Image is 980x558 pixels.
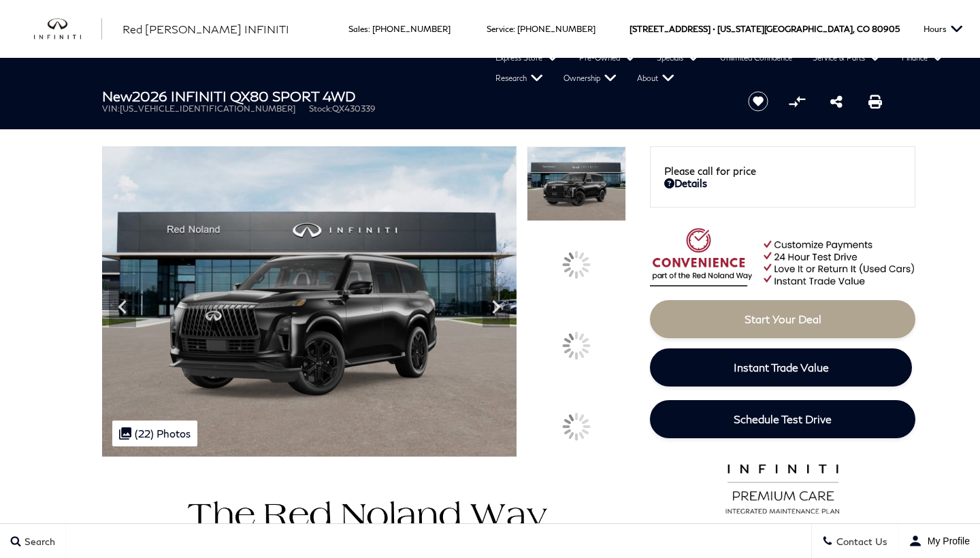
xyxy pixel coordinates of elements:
[368,24,370,34] span: :
[102,88,725,103] h1: 2026 INFINITI QX80 SPORT 4WD
[34,18,102,40] a: infiniti
[898,524,980,558] button: user-profile-menu
[112,421,197,446] div: (22) Photos
[664,165,756,177] span: Please call for price
[102,103,120,114] span: VIN:
[21,536,55,547] span: Search
[830,93,843,110] a: Share this New 2026 INFINITI QX80 SPORT 4WD
[650,348,912,387] a: Instant Trade Value
[647,48,710,68] a: Specials
[14,48,980,88] nav: Main Navigation
[527,146,626,221] img: New 2026 MINERAL BLACK INFINITI SPORT 4WD image 1
[650,300,915,338] a: Start Your Deal
[513,24,515,34] span: :
[743,91,773,112] button: Save vehicle
[734,361,829,374] span: Instant Trade Value
[745,312,821,325] span: Start Your Deal
[517,24,595,34] a: [PHONE_NUMBER]
[787,91,807,112] button: Compare vehicle
[717,461,849,515] img: infinitipremiumcare.png
[372,24,451,34] a: [PHONE_NUMBER]
[485,48,569,68] a: Express Store
[487,24,513,34] span: Service
[34,18,102,40] img: INFINITI
[102,88,132,104] strong: New
[332,103,376,114] span: QX430339
[922,536,970,546] span: My Profile
[802,48,892,68] a: Service & Parts
[710,48,802,68] a: Unlimited Confidence
[309,103,332,114] span: Stock:
[664,177,901,189] a: Details
[892,48,954,68] a: Finance
[102,146,517,457] img: New 2026 MINERAL BLACK INFINITI SPORT 4WD image 1
[553,68,627,88] a: Ownership
[833,536,887,547] span: Contact Us
[868,93,882,110] a: Print this New 2026 INFINITI QX80 SPORT 4WD
[630,24,900,34] a: [STREET_ADDRESS] • [US_STATE][GEOGRAPHIC_DATA], CO 80905
[122,22,289,35] span: Red [PERSON_NAME] INFINITI
[485,68,553,88] a: Research
[569,48,647,68] a: Pre-Owned
[627,68,685,88] a: About
[120,103,295,114] span: [US_VEHICLE_IDENTIFICATION_NUMBER]
[650,400,915,438] a: Schedule Test Drive
[122,21,289,37] a: Red [PERSON_NAME] INFINITI
[734,412,832,425] span: Schedule Test Drive
[348,24,368,34] span: Sales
